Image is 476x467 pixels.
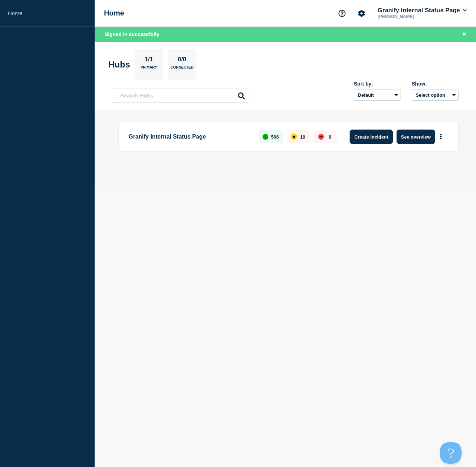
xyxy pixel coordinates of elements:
[105,31,159,37] span: Signed in successfully
[142,56,156,65] p: 1/1
[397,130,435,144] button: See overview
[440,442,462,464] iframe: Help Scout Beacon - Open
[350,130,393,144] button: Create incident
[318,134,324,140] div: down
[271,134,279,140] p: 506
[354,89,401,101] select: Sort by
[376,7,468,14] button: Granify Internal Status Page
[140,65,157,73] p: Primary
[129,130,250,144] p: Granify Internal Status Page
[104,9,124,17] h1: Home
[412,81,459,87] div: Show:
[354,81,401,87] div: Sort by:
[175,56,189,65] p: 0/0
[436,130,446,144] button: More actions
[334,6,350,21] button: Support
[376,14,451,19] p: [PERSON_NAME]
[263,134,268,140] div: up
[291,134,297,140] div: affected
[354,6,369,21] button: Account settings
[170,65,193,73] p: Connected
[112,88,249,103] input: Search Hubs
[108,60,130,70] h2: Hubs
[460,30,469,39] button: Close banner
[329,134,331,140] p: 0
[300,134,305,140] p: 10
[412,89,459,101] button: Select option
